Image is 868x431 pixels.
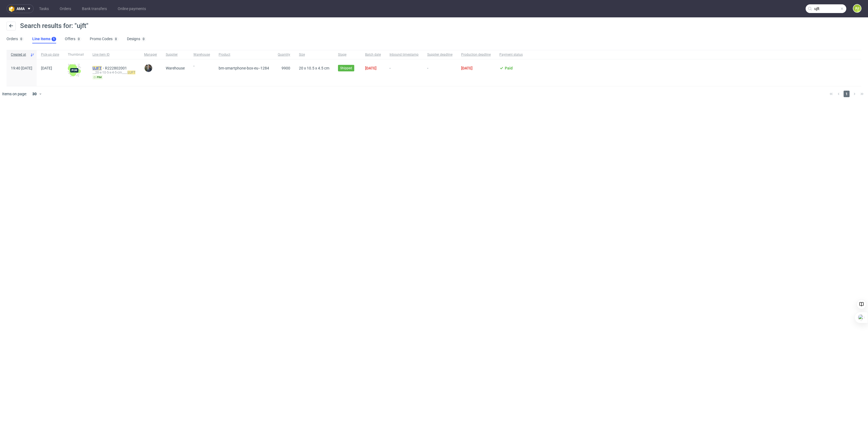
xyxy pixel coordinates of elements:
a: Offers0 [65,35,81,43]
a: Designs0 [127,35,146,43]
div: 0 [78,37,80,41]
span: Line item ID [92,52,135,57]
span: - [390,66,419,80]
div: 0 [115,37,117,41]
span: Size [299,52,329,57]
a: Line Items1 [32,35,56,43]
span: Pick-up date [41,52,59,57]
span: ama [17,7,25,11]
span: Supplier [166,52,185,57]
span: Thumbnail [68,52,84,57]
span: 9900 [282,66,290,70]
a: UJFT [92,66,105,70]
a: Tasks [36,4,52,13]
span: Manager [144,52,157,57]
span: Payment status [499,52,523,57]
span: Created at [11,52,28,57]
mark: UJFT [92,66,102,70]
span: Quantity [278,52,290,57]
span: pim [92,75,103,80]
span: [DATE] [461,66,473,70]
a: Orders [56,4,74,13]
span: - [193,64,210,80]
span: Supplier deadline [427,52,452,57]
span: [DATE] [41,66,52,70]
span: 19:40 [DATE] [11,66,32,70]
img: Maciej Sobola [145,64,152,72]
span: bm-smartphone-box-eu--1284 [219,66,269,70]
span: Production deadline [461,52,491,57]
a: Online payments [114,4,149,13]
span: Items on page: [2,91,27,97]
span: Search results for: "ujft" [20,22,88,30]
span: Shipped [340,66,352,71]
div: 1 [53,37,55,41]
img: wHgJFi1I6lmhQAAAABJRU5ErkJggg== [68,64,81,77]
a: Bank transfers [79,4,110,13]
a: Promo Codes0 [90,35,118,43]
div: 30 [29,90,39,98]
button: ama [7,4,34,13]
span: Inbound timestamp [390,52,419,57]
div: __20-x-10-5-x-4-5-cm____ [92,70,135,75]
mark: UJFT [127,71,135,74]
span: Warehouse [193,52,210,57]
a: R222802001 [105,66,128,70]
span: - [427,66,452,80]
figcaption: PJ [853,5,861,12]
img: logo [9,6,17,12]
span: 1 [844,91,850,97]
div: 0 [20,37,22,41]
span: Batch date [365,52,381,57]
a: Orders0 [7,35,24,43]
span: Stage [338,52,356,57]
span: Warehouse [166,66,185,70]
div: 0 [143,37,145,41]
span: 20 x 10.5 x 4.5 cm [299,66,329,70]
span: Product [219,52,269,57]
span: Paid [505,66,513,70]
span: [DATE] [365,66,376,70]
